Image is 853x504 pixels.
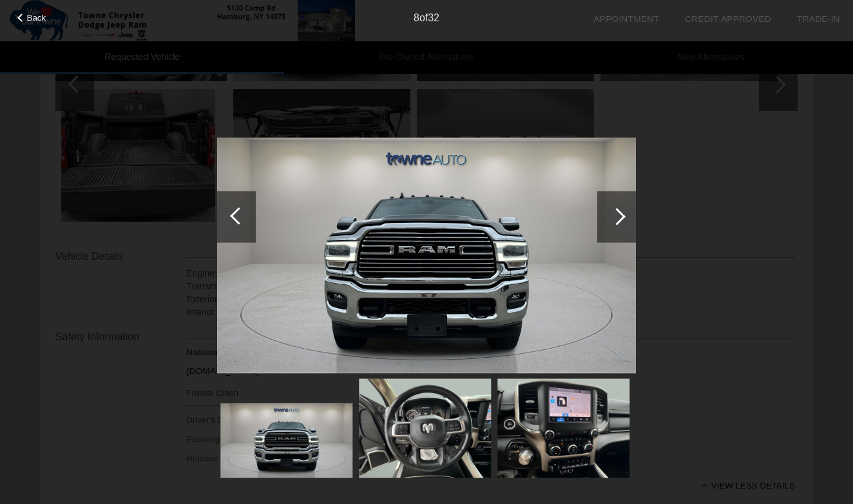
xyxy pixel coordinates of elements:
span: 32 [428,12,439,23]
span: Back [27,13,46,23]
img: 42064a053e8efaba317ca83102d0eba5.jpg [497,379,629,478]
span: 8 [414,12,419,23]
a: Trade-In [797,14,840,24]
img: 951694b6566053534fd7b1a3d3a13a1a.jpg [220,403,352,478]
a: Credit Approved [685,14,771,24]
img: 6d3fc5f57c0129490dd46f5a0fee94c0.jpg [359,379,491,478]
img: 951694b6566053534fd7b1a3d3a13a1a.jpg [217,138,636,374]
a: Appointment [593,14,659,24]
